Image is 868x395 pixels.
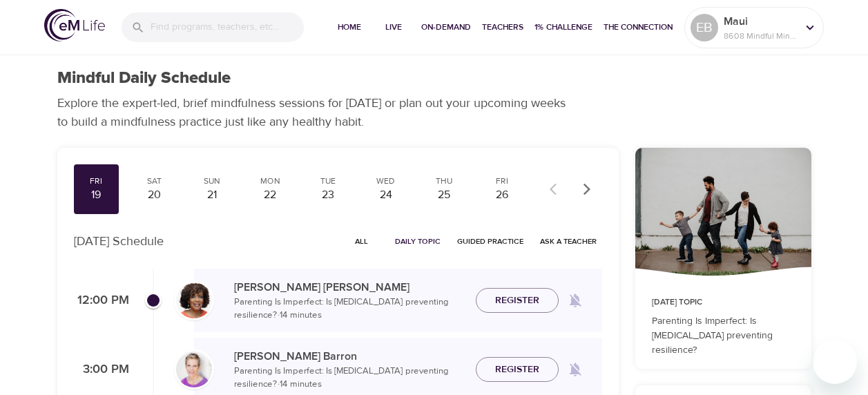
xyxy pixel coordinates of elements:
[137,187,171,203] div: 20
[652,314,795,358] p: Parenting Is Imperfect: Is [MEDICAL_DATA] preventing resilience?
[540,235,597,248] span: Ask a Teacher
[345,235,378,248] span: All
[724,13,797,30] p: Maui
[333,20,366,35] span: Home
[234,348,465,365] p: [PERSON_NAME] Barron
[421,20,471,35] span: On-Demand
[234,296,465,322] p: Parenting Is Imperfect: Is [MEDICAL_DATA] preventing resilience? · 14 minutes
[369,187,403,203] div: 24
[485,175,519,187] div: Fri
[311,175,345,187] div: Tue
[652,296,795,309] p: [DATE] Topic
[389,231,446,252] button: Daily Topic
[377,20,410,35] span: Live
[691,14,718,41] div: EB
[813,340,857,384] iframe: Button to launch messaging window
[176,282,212,318] img: Janet_Jackson-min.jpg
[151,12,304,42] input: Find programs, teachers, etc...
[79,187,114,203] div: 19
[340,231,384,252] button: All
[74,360,129,379] p: 3:00 PM
[495,361,539,378] span: Register
[452,231,529,252] button: Guided Practice
[44,9,105,41] img: logo
[485,187,519,203] div: 26
[253,175,287,187] div: Mon
[724,30,797,42] p: 8608 Mindful Minutes
[559,353,592,386] span: Remind me when a class goes live every Friday at 3:00 PM
[195,175,229,187] div: Sun
[534,20,592,35] span: 1% Challenge
[311,187,345,203] div: 23
[534,231,602,252] button: Ask a Teacher
[427,187,461,203] div: 25
[74,291,129,310] p: 12:00 PM
[137,175,171,187] div: Sat
[495,292,539,309] span: Register
[57,94,575,131] p: Explore the expert-led, brief mindfulness sessions for [DATE] or plan out your upcoming weeks to ...
[476,288,559,314] button: Register
[559,284,592,317] span: Remind me when a class goes live every Friday at 12:00 PM
[427,175,461,187] div: Thu
[79,175,114,187] div: Fri
[369,175,403,187] div: Wed
[195,187,229,203] div: 21
[395,235,441,248] span: Daily Topic
[234,365,465,392] p: Parenting Is Imperfect: Is [MEDICAL_DATA] preventing resilience? · 14 minutes
[482,20,523,35] span: Teachers
[234,279,465,296] p: [PERSON_NAME] [PERSON_NAME]
[57,68,231,88] h1: Mindful Daily Schedule
[476,357,559,383] button: Register
[176,351,212,387] img: kellyb.jpg
[604,20,673,35] span: The Connection
[457,235,523,248] span: Guided Practice
[253,187,287,203] div: 22
[74,232,164,251] p: [DATE] Schedule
